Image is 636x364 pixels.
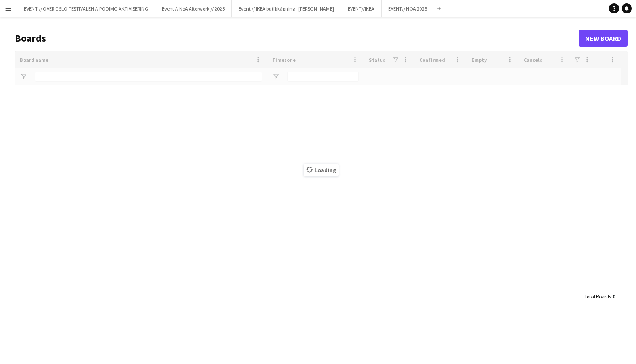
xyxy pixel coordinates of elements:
button: EVENT// NOA 2025 [382,0,434,17]
span: Loading [304,164,339,176]
h1: Boards [15,32,579,45]
div: : [584,288,615,305]
span: 0 [612,293,615,300]
button: Event // NoA Afterwork // 2025 [155,0,232,17]
button: EVENT // OVER OSLO FESTIVALEN // PODIMO AKTIVISERING [17,0,155,17]
button: Event // IKEA butikkåpning - [PERSON_NAME] [232,0,341,17]
button: EVENT//IKEA [341,0,382,17]
a: New Board [579,30,628,47]
span: Total Boards [584,293,611,300]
